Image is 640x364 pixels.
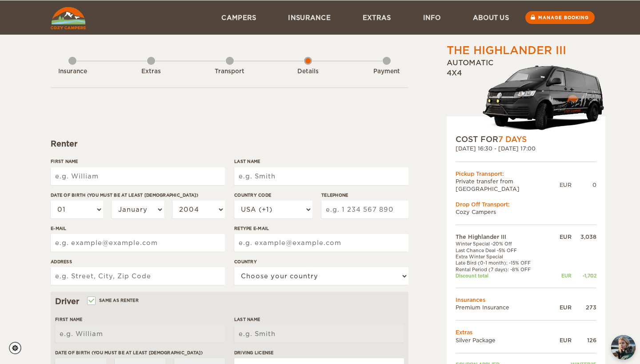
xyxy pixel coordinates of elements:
a: Manage booking [525,11,595,24]
img: Cozy Campers [51,7,86,29]
label: Date of birth (You must be at least [DEMOGRAPHIC_DATA]) [55,349,225,356]
label: Telephone [321,192,408,198]
label: E-mail [51,225,225,232]
a: Insurance [272,0,347,35]
div: Drop Off Transport: [456,201,596,208]
label: Last Name [234,158,408,165]
div: Driver [55,296,404,307]
div: 0 [572,181,596,189]
label: Address [51,258,225,265]
td: The Highlander III [456,233,550,241]
input: e.g. Smith [234,325,404,343]
div: Payment [362,67,411,76]
div: Insurance [48,67,97,76]
div: Renter [51,138,408,149]
div: EUR [550,336,572,344]
td: Premium Insurance [456,304,550,311]
button: chat-button [611,335,636,360]
label: Retype E-mail [234,225,408,232]
div: COST FOR [456,134,596,145]
div: 273 [572,304,596,311]
label: Date of birth (You must be at least [DEMOGRAPHIC_DATA]) [51,192,225,198]
img: stor-langur-4.png [482,61,605,134]
input: e.g. Street, City, Zip Code [51,267,225,285]
label: First Name [51,158,225,165]
td: Extra Winter Special [456,253,550,260]
div: Transport [205,67,254,76]
img: Freyja at Cozy Campers [611,335,636,360]
td: Discount total [456,273,550,279]
label: Last Name [234,316,404,323]
input: e.g. William [55,325,225,343]
label: Same as renter [88,296,139,305]
label: Country [234,258,408,265]
input: e.g. example@example.com [51,234,225,252]
a: Cookie settings [9,342,27,354]
a: About us [457,0,525,35]
td: Rental Period (7 days): -8% OFF [456,266,550,273]
input: e.g. example@example.com [234,234,408,252]
input: e.g. William [51,167,225,185]
div: Automatic 4x4 [447,58,605,134]
a: Extras [347,0,407,35]
a: Info [407,0,457,35]
td: Late Bird (0-1 month): -15% OFF [456,260,550,266]
div: Pickup Transport: [456,170,596,178]
td: Winter Special -20% Off [456,241,550,247]
label: Driving License [234,349,404,356]
div: Details [284,67,332,76]
div: Extras [127,67,176,76]
div: EUR [550,273,572,279]
td: Silver Package [456,336,550,344]
input: e.g. Smith [234,167,408,185]
td: Private transfer from [GEOGRAPHIC_DATA] [456,178,560,193]
div: 3,038 [572,233,596,241]
div: The Highlander III [447,43,566,58]
td: Last Chance Deal -5% OFF [456,247,550,253]
div: EUR [550,233,572,241]
input: e.g. 1 234 567 890 [321,201,408,218]
td: Insurances [456,296,596,304]
div: -1,702 [572,273,596,279]
span: 7 Days [498,135,527,144]
input: Same as renter [88,299,94,305]
a: Campers [205,0,272,35]
td: Extras [456,328,596,336]
div: EUR [560,181,572,189]
div: [DATE] 16:30 - [DATE] 17:00 [456,145,596,152]
label: Country Code [234,192,312,198]
td: Cozy Campers [456,208,596,216]
div: 126 [572,336,596,344]
label: First Name [55,316,225,323]
div: EUR [550,304,572,311]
